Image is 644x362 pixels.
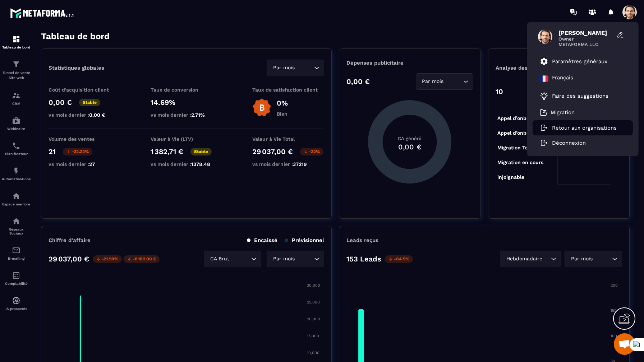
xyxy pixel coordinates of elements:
span: 2.71% [191,112,205,118]
div: Search for option [204,251,261,267]
a: accountantaccountantComptabilité [2,266,31,291]
input: Search for option [445,78,461,85]
p: Migration [551,109,575,116]
img: email [12,246,20,255]
p: Comptabilité [2,282,31,286]
p: 153 Leads [346,255,381,263]
img: b-badge-o.b3b20ee6.svg [252,98,271,117]
p: 0% [277,99,288,107]
div: Search for option [500,251,561,267]
p: Webinaire [2,127,31,131]
span: Par mois [271,255,296,263]
p: vs mois dernier : [252,161,324,167]
p: -8 182,00 € [124,255,160,263]
p: Bien [277,111,288,117]
input: Search for option [594,255,610,263]
span: Par mois [569,255,594,263]
a: Faire des suggestions [540,92,617,100]
p: Prévisionnel [285,237,324,243]
a: schedulerschedulerPlanificateur [2,136,31,161]
p: Dépenses publicitaire [346,60,473,66]
p: CRM [2,102,31,106]
img: accountant [12,271,20,280]
p: Déconnexion [552,140,586,146]
p: Taux de satisfaction client [252,87,324,93]
p: Planificateur [2,152,31,156]
p: Français [552,74,573,83]
p: Espace membre [2,202,31,206]
tspan: 200 [611,283,618,288]
tspan: 10,000 [307,351,319,355]
p: vs mois dernier : [49,112,120,118]
p: 29 037,00 € [49,255,89,263]
p: Volume des ventes [49,136,120,142]
p: -22.22% [63,148,92,156]
img: automations [12,192,20,200]
p: -21.98% [93,255,122,263]
span: 37219 [293,161,307,167]
span: Par mois [420,78,445,85]
p: Chiffre d’affaire [49,237,91,243]
tspan: 15,000 [307,334,319,338]
img: scheduler [12,141,20,150]
img: automations [12,167,20,175]
a: automationsautomationsEspace membre [2,186,31,212]
span: CA Brut [208,255,231,263]
img: social-network [12,217,20,226]
span: Hebdomadaire [505,255,544,263]
tspan: Migration en cours [497,159,543,166]
img: formation [12,60,20,69]
p: vs mois dernier : [49,161,120,167]
span: Par mois [271,64,296,72]
p: Automatisations [2,177,31,181]
p: 14.69% [151,98,222,107]
div: Search for option [416,73,473,90]
p: Paramètres généraux [552,58,607,65]
p: IA prospects [2,307,31,311]
span: 27 [89,161,95,167]
p: Statistiques globales [49,65,104,71]
tspan: injoignable [497,174,524,180]
img: formation [12,35,20,43]
div: Search for option [267,251,324,267]
p: Encaissé [247,237,277,243]
p: Coût d'acquisition client [49,87,120,93]
p: Taux de conversion [151,87,222,93]
p: 0,00 € [346,77,370,86]
a: emailemailE-mailing [2,241,31,266]
p: 21 [49,147,56,156]
p: Valeur à Vie (LTV) [151,136,222,142]
a: automationsautomationsWebinaire [2,111,31,136]
p: -84.5% [385,255,413,263]
tspan: 100 [611,334,617,338]
a: social-networksocial-networkRéseaux Sociaux [2,212,31,241]
span: 1378.48 [191,161,210,167]
p: 1 382,71 € [151,147,183,156]
p: Valeur à Vie Total [252,136,324,142]
p: Tunnel de vente Site web [2,70,31,80]
tspan: 30,000 [307,283,320,288]
a: formationformationTableau de bord [2,29,31,55]
input: Search for option [296,255,312,263]
a: Mở cuộc trò chuyện [614,333,635,355]
a: automationsautomationsAutomatisations [2,161,31,186]
tspan: 25,000 [307,300,320,305]
tspan: Appel d’onboarding p... [497,115,554,121]
p: 29 037,00 € [252,147,293,156]
span: [PERSON_NAME] [558,29,612,36]
a: Retour aux organisations [540,125,617,131]
p: Stable [190,148,212,156]
a: formationformationTunnel de vente Site web [2,55,31,86]
a: Paramètres généraux [540,57,607,66]
input: Search for option [231,255,249,263]
p: Faire des suggestions [552,93,608,99]
img: formation [12,91,20,100]
div: Search for option [565,251,622,267]
input: Search for option [296,64,312,72]
img: logo [10,6,75,19]
p: -22% [300,148,323,156]
p: Réseaux Sociaux [2,227,31,235]
h3: Tableau de bord [41,31,110,41]
p: vs mois dernier : [151,161,222,167]
img: automations [12,296,20,305]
